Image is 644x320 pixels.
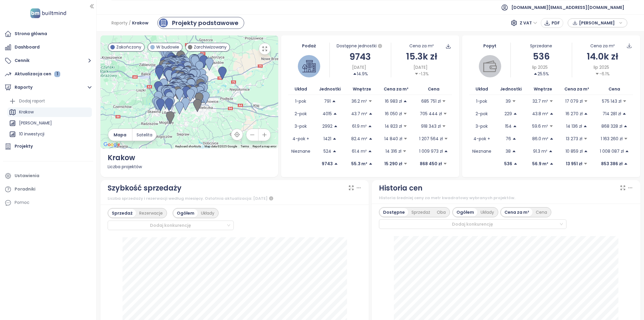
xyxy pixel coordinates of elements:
p: 1 008 087 zł [600,148,624,154]
p: 61.9 m² [352,123,367,129]
p: 10 859 zł [566,148,583,154]
div: Historia cen [379,182,422,194]
div: 14.0k zł [572,49,633,63]
div: Krakow [7,107,92,117]
div: Podaż [288,43,329,49]
div: 10 inwestycji [7,129,92,139]
th: Układ [469,83,494,95]
div: Strona główna [15,30,47,38]
span: Mapa [114,132,126,138]
span: caret-up [369,137,373,141]
span: [DATE] [414,64,428,71]
p: 1421 [323,135,331,142]
div: Krakow [108,152,271,163]
p: 9743 [322,160,333,167]
th: Jednostki [494,83,528,95]
p: 86.0 m² [532,135,548,142]
div: Sprzedaż [109,209,136,217]
td: 3-pok [288,120,313,132]
span: caret-up [332,137,337,141]
td: Nieznane [288,145,313,157]
span: caret-up [334,124,338,128]
div: [PERSON_NAME] [19,119,52,127]
span: caret-down [444,137,448,141]
div: Rezerwacje [136,209,166,217]
span: Krakow [132,18,148,28]
p: 154 [505,123,512,129]
span: caret-up [584,149,588,153]
span: caret-down [442,99,446,103]
button: Mapa [108,129,132,141]
span: caret-up [369,112,373,116]
p: 59.6 m² [532,123,548,129]
span: caret-up [533,72,538,76]
span: caret-down [512,99,516,103]
div: 1 [54,71,60,77]
span: caret-up [512,149,516,153]
div: 14.9% [353,71,368,77]
div: Popyt [469,43,510,49]
p: 868 450 zł [420,160,442,167]
span: caret-down [442,124,446,128]
p: 13 273 zł [566,135,582,142]
td: Nieznane [469,145,494,157]
div: Pomoc [15,199,30,206]
span: / [129,18,131,28]
span: caret-up [513,124,517,128]
a: primary [157,17,244,29]
p: 13 951 zł [566,160,582,167]
span: PDF [552,20,560,26]
p: 76 [506,135,511,142]
span: caret-up [403,99,407,103]
span: caret-up [625,149,629,153]
span: Z VAT [520,18,537,27]
p: 16 050 zł [385,110,402,117]
p: 2992 [322,123,332,129]
div: [PERSON_NAME] [7,118,92,128]
span: caret-down [624,137,628,141]
p: 868 328 zł [601,123,622,129]
span: caret-down [549,99,553,103]
span: lip 2025 [594,64,609,71]
p: 1 163 260 zł [601,135,623,142]
span: caret-up [624,162,628,166]
td: 1-pok [469,95,494,107]
span: caret-up [332,99,336,103]
span: Map data ©2025 Google [205,145,237,148]
span: caret-up [353,72,357,76]
img: house [302,60,316,73]
img: logo [29,7,68,19]
td: 1-pok [288,95,313,107]
span: caret-down [368,99,372,103]
span: caret-up [549,149,553,153]
a: Ustawienia [3,170,93,182]
button: PDF [541,18,563,28]
div: Układy [477,208,497,216]
p: 853 386 zł [601,160,623,167]
div: Szybkość sprzedaży [108,182,182,194]
div: Aktualizacja cen [15,70,60,78]
span: caret-up [513,162,518,166]
th: Wnętrze [347,83,377,95]
p: 536 [504,160,512,167]
div: Sprzedaż [408,208,434,216]
div: Dashboard [15,43,40,51]
p: 705 444 zł [420,110,442,117]
div: Dodaj raport [7,96,92,106]
p: 14 840 zł [384,135,402,142]
p: 61.4 m² [352,148,367,154]
p: 4015 [323,110,332,117]
span: caret-up [334,162,338,166]
th: Cena [415,83,452,95]
span: caret-down [623,99,627,103]
div: Krakow [19,108,34,116]
div: -6.1% [595,71,610,77]
div: 10 inwestycji [19,130,44,138]
p: 685 751 zł [421,98,441,104]
div: Dostępne jednostki [330,43,391,50]
p: 791 [324,98,331,104]
p: 15 290 zł [384,160,402,167]
span: caret-up [368,124,372,128]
